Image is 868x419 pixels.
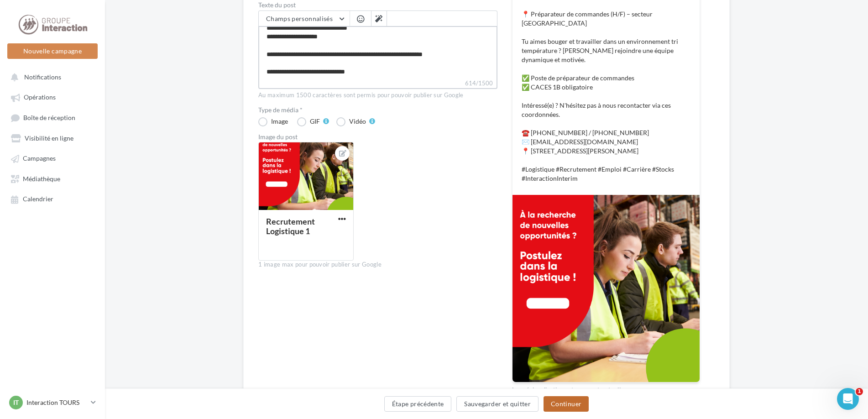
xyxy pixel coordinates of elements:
a: IT Interaction TOURS [7,394,98,411]
iframe: Intercom live chat [837,388,859,410]
button: Champs personnalisés [259,11,350,26]
span: Boîte de réception [23,114,75,121]
span: Visibilité en ligne [25,134,73,142]
span: Médiathèque [23,175,60,183]
button: Sauvegarder et quitter [456,396,539,412]
span: Champs personnalisés [266,15,333,22]
label: Texte du post [258,2,497,8]
label: 614/1500 [258,79,497,89]
button: Étape précédente [384,396,452,412]
button: Notifications [5,68,96,85]
div: La prévisualisation est non-contractuelle [512,382,700,394]
span: Campagnes [23,155,56,162]
span: IT [13,398,19,407]
a: Calendrier [5,190,99,207]
span: Opérations [24,94,56,101]
div: Recrutement Logistique 1 [266,216,315,236]
a: Opérations [5,89,99,105]
div: Vidéo [349,118,366,125]
div: Au maximum 1500 caractères sont permis pour pouvoir publier sur Google [258,91,497,100]
label: Type de média * [258,107,497,113]
div: GIF [310,118,320,125]
div: Image du post [258,134,497,140]
div: 1 image max pour pouvoir publier sur Google [258,261,497,269]
div: Image [271,118,288,125]
a: Campagnes [5,150,99,166]
span: Calendrier [23,195,53,203]
button: Nouvelle campagne [7,43,98,59]
p: Interaction TOURS [26,398,87,407]
span: Notifications [24,73,61,81]
a: Boîte de réception [5,109,99,126]
a: Médiathèque [5,170,99,187]
button: Continuer [544,396,589,412]
span: 1 [856,388,863,395]
a: Visibilité en ligne [5,130,99,146]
